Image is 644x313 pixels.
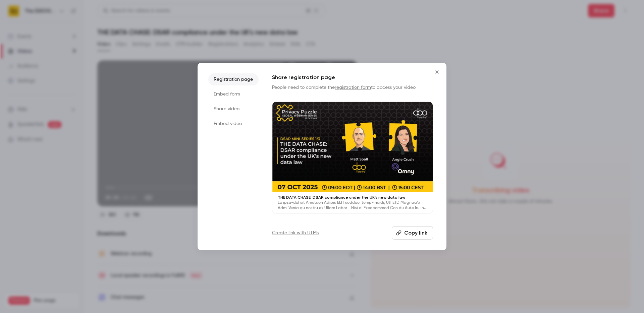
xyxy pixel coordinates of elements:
[430,65,444,79] button: Close
[278,200,427,211] p: Lo ipsu-dol sit Ametcon Adipis ELIT seddoei temp-incidi, Utl ETD Magnaa’e Admi Venia qu nostru ex...
[208,103,259,115] li: Share video
[335,85,371,90] a: registration form
[208,118,259,130] li: Embed video
[272,102,433,214] a: THE DATA CHASE: DSAR compliance under the UK’s new data lawLo ipsu-dol sit Ametcon Adipis ELIT se...
[392,226,433,240] button: Copy link
[278,195,427,200] p: THE DATA CHASE: DSAR compliance under the UK’s new data law
[272,230,319,236] a: Create link with UTMs
[208,88,259,100] li: Embed form
[208,73,259,85] li: Registration page
[272,84,433,91] p: People need to complete the to access your video
[272,73,433,81] h1: Share registration page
